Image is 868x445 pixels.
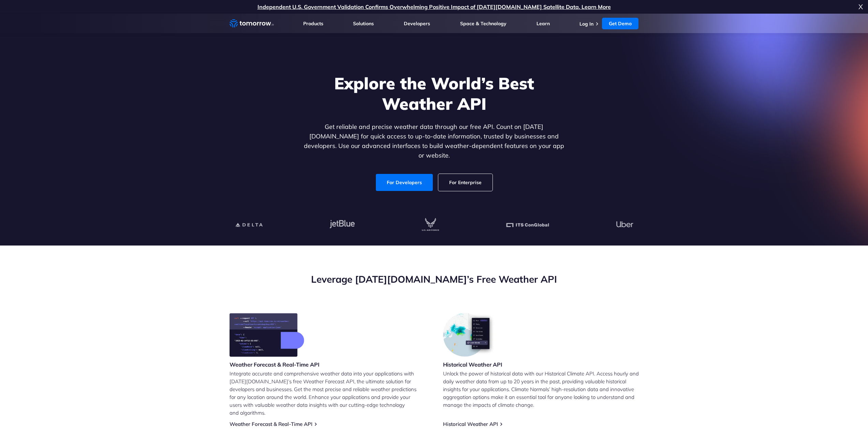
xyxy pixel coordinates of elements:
[303,20,323,27] a: Products
[460,20,506,27] a: Space & Technology
[230,361,320,368] h3: Weather Forecast & Real-Time API
[579,21,593,27] a: Log In
[376,174,433,191] a: For Developers
[303,122,566,160] p: Get reliable and precise weather data through our free API. Count on [DATE][DOMAIN_NAME] for quic...
[230,18,274,29] a: Home link
[230,421,312,427] a: Weather Forecast & Real-Time API
[258,3,611,10] a: Independent U.S. Government Validation Confirms Overwhelming Positive Impact of [DATE][DOMAIN_NAM...
[404,20,430,27] a: Developers
[443,421,498,427] a: Historical Weather API
[536,20,550,27] a: Learn
[602,18,638,29] a: Get Demo
[230,273,639,286] h2: Leverage [DATE][DOMAIN_NAME]’s Free Weather API
[353,20,374,27] a: Solutions
[230,370,425,417] p: Integrate accurate and comprehensive weather data into your applications with [DATE][DOMAIN_NAME]...
[438,174,492,191] a: For Enterprise
[443,361,502,368] h3: Historical Weather API
[303,73,566,114] h1: Explore the World’s Best Weather API
[443,370,639,409] p: Unlock the power of historical data with our Historical Climate API. Access hourly and daily weat...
